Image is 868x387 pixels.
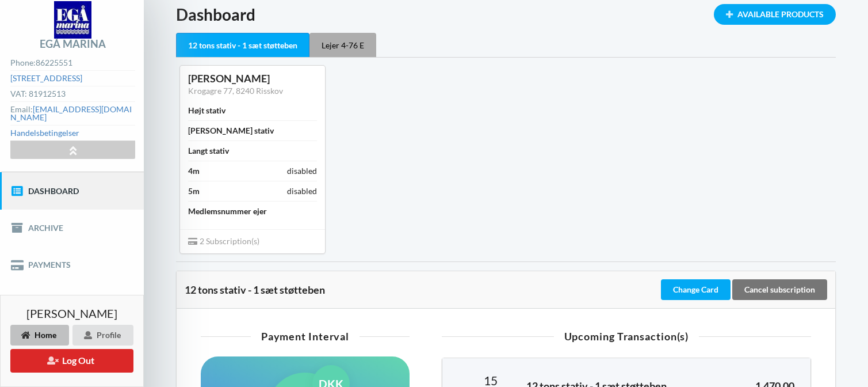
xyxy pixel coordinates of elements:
a: Handelsbetingelser [10,128,79,138]
div: Højt stativ [188,105,225,116]
div: [PERSON_NAME] [188,72,317,85]
div: disabled [287,185,317,197]
div: Upcoming Transaction(s) [442,331,811,342]
div: Medlemsnummer ejer [188,206,267,217]
div: 5m [188,185,200,197]
div: [PERSON_NAME] stativ [188,125,274,136]
span: 2 Subscription(s) [188,236,259,246]
div: 15 [481,374,500,386]
a: Krogagre 77, 8240 Risskov [188,86,283,96]
div: VAT: 81912513 [10,86,135,102]
div: Cancel subscription [732,279,827,300]
span: [PERSON_NAME] [26,308,117,319]
a: [STREET_ADDRESS] [10,73,82,83]
div: Payment Interval [201,331,410,342]
div: Egå Marina [40,39,106,49]
a: [EMAIL_ADDRESS][DOMAIN_NAME] [10,104,132,122]
img: logo [54,1,91,39]
div: Lejer 4-76 E [309,33,376,57]
div: 4m [188,165,200,177]
div: 12 tons stativ - 1 sæt støtteben [176,33,309,58]
div: Phone: [10,55,135,71]
strong: 86225551 [36,58,72,67]
div: Profile [72,325,133,346]
div: Langt stativ [188,145,229,157]
div: Available Products [714,4,836,25]
div: Change Card [661,279,731,300]
div: Email: [10,102,135,126]
div: 12 tons stativ - 1 sæt støtteben [185,284,659,295]
div: disabled [287,165,317,177]
div: Home [10,325,69,346]
h1: Dashboard [176,4,836,25]
button: Log Out [10,349,133,373]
